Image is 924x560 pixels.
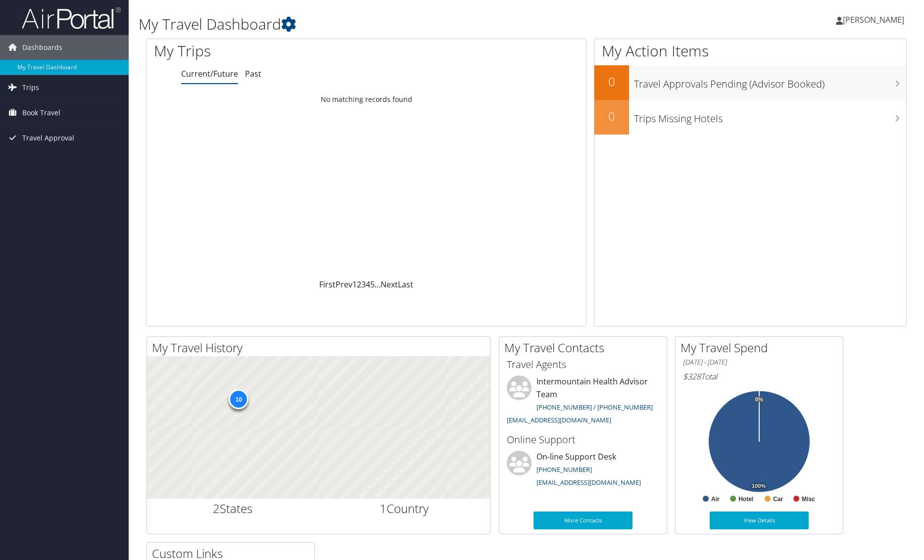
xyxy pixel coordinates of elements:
div: 10 [229,389,248,409]
a: Next [381,279,398,290]
tspan: 100% [752,483,766,489]
span: $328 [683,371,701,382]
h6: Total [683,371,835,382]
h1: My Travel Dashboard [139,14,656,35]
tspan: 0% [755,397,763,403]
td: No matching records found [146,91,586,108]
h3: Travel Approvals Pending (Advisor Booked) [634,72,906,91]
li: On-line Support Desk [502,451,664,491]
a: Last [398,279,413,290]
text: Misc [802,496,815,503]
a: [PERSON_NAME] [836,5,914,35]
span: Dashboards [22,35,62,60]
a: 0Trips Missing Hotels [594,100,906,135]
a: [PHONE_NUMBER] / [PHONE_NUMBER] [536,403,653,412]
a: 1 [352,279,357,290]
span: 2 [213,500,220,516]
a: 4 [366,279,370,290]
h2: My Travel History [152,339,490,356]
a: More Contacts [534,512,632,529]
h6: [DATE] - [DATE] [683,358,835,367]
a: View Details [710,512,809,529]
li: Intermountain Health Advisor Team [502,375,664,428]
a: 5 [370,279,375,290]
a: Current/Future [181,68,238,79]
a: 3 [361,279,366,290]
h2: Country [326,500,483,517]
span: [PERSON_NAME] [843,14,904,25]
span: Book Travel [22,100,60,125]
h2: States [154,500,311,517]
h2: 0 [594,108,629,125]
span: Trips [22,75,39,100]
a: [EMAIL_ADDRESS][DOMAIN_NAME] [507,416,611,424]
a: Prev [336,279,352,290]
h3: Trips Missing Hotels [634,107,906,126]
span: 1 [380,500,387,516]
h1: My Trips [154,41,395,61]
text: Air [711,496,720,503]
h2: My Travel Contacts [504,339,667,356]
h3: Travel Agents [507,358,659,372]
img: airportal-logo.png [22,6,121,30]
h3: Online Support [507,433,659,447]
a: 2 [357,279,361,290]
a: 0Travel Approvals Pending (Advisor Booked) [594,65,906,100]
h1: My Action Items [594,41,906,61]
a: Past [245,68,261,79]
text: Hotel [738,496,753,503]
a: First [319,279,336,290]
a: [PHONE_NUMBER] [536,465,592,474]
span: … [375,279,381,290]
h2: 0 [594,73,629,90]
text: Car [773,496,783,503]
span: Travel Approval [22,126,74,150]
h2: My Travel Spend [681,339,843,356]
a: [EMAIL_ADDRESS][DOMAIN_NAME] [536,478,641,487]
